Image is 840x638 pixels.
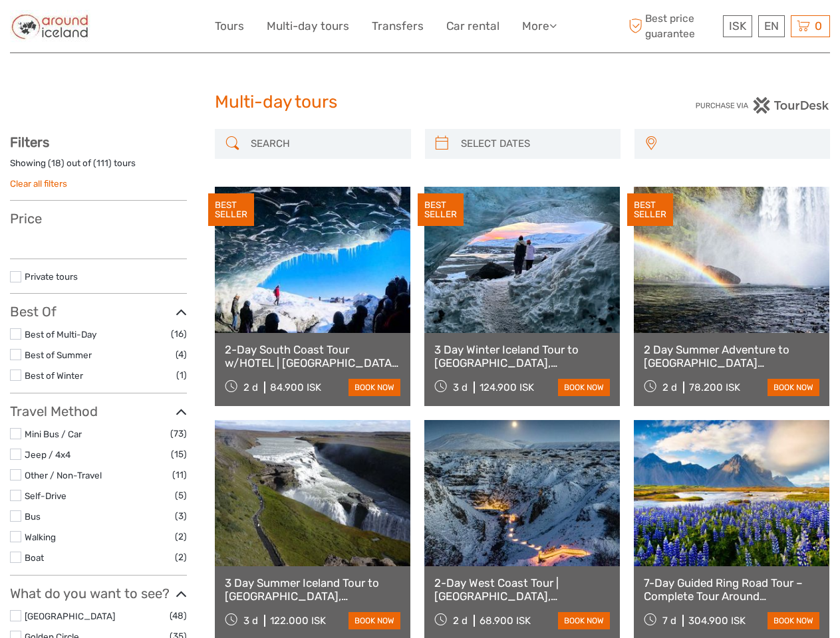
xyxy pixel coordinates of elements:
[558,612,610,629] a: book now
[10,178,67,189] a: Clear all filters
[558,379,610,396] a: book now
[644,576,819,603] a: 7-Day Guided Ring Road Tour – Complete Tour Around [GEOGRAPHIC_DATA]
[10,10,90,43] img: Around Iceland
[434,576,610,603] a: 2-Day West Coast Tour | [GEOGRAPHIC_DATA], [GEOGRAPHIC_DATA] w/Canyon Baths
[10,134,49,150] strong: Filters
[25,611,115,621] a: [GEOGRAPHIC_DATA]
[25,429,82,439] a: Mini Bus / Car
[25,329,96,340] a: Best of Multi-Day
[215,92,625,113] h1: Multi-day tours
[434,343,610,370] a: 3 Day Winter Iceland Tour to [GEOGRAPHIC_DATA], [GEOGRAPHIC_DATA], [GEOGRAPHIC_DATA] and [GEOGRAP...
[758,15,785,37] div: EN
[245,132,404,156] input: SEARCH
[225,343,400,370] a: 2-Day South Coast Tour w/HOTEL | [GEOGRAPHIC_DATA], [GEOGRAPHIC_DATA], [GEOGRAPHIC_DATA] & Waterf...
[10,157,187,177] div: Showing ( ) out of ( ) tours
[175,529,187,544] span: (2)
[688,615,746,627] div: 304.900 ISK
[10,211,187,227] h3: Price
[208,193,254,227] div: BEST SELLER
[813,19,824,33] span: 0
[349,612,400,629] a: book now
[215,17,244,36] a: Tours
[51,157,61,169] label: 18
[372,17,424,36] a: Transfers
[243,381,258,393] span: 2 d
[25,490,67,501] a: Self-Drive
[453,615,468,627] span: 2 d
[662,615,676,627] span: 7 d
[25,470,102,480] a: Other / Non-Travel
[768,379,819,396] a: book now
[270,615,326,627] div: 122.000 ISK
[729,19,746,33] span: ISK
[644,343,819,370] a: 2 Day Summer Adventure to [GEOGRAPHIC_DATA] [GEOGRAPHIC_DATA], Glacier Hiking, [GEOGRAPHIC_DATA],...
[456,132,614,156] input: SELECT DATES
[480,615,531,627] div: 68.900 ISK
[267,17,349,36] a: Multi-day tours
[170,426,187,441] span: (73)
[25,449,70,460] a: Jeep / 4x4
[768,612,819,629] a: book now
[172,467,187,482] span: (11)
[175,550,187,565] span: (2)
[171,326,187,342] span: (16)
[522,17,557,36] a: More
[453,381,468,393] span: 3 d
[689,381,740,393] div: 78.200 ISK
[480,381,534,393] div: 124.900 ISK
[171,447,187,462] span: (15)
[243,615,258,627] span: 3 d
[25,532,56,542] a: Walking
[96,157,108,169] label: 111
[175,508,187,524] span: (3)
[25,552,44,563] a: Boat
[25,370,83,381] a: Best of Winter
[10,403,187,419] h3: Travel Method
[170,608,187,623] span: (48)
[176,347,187,362] span: (4)
[625,11,720,41] span: Best price guarantee
[446,17,499,36] a: Car rental
[175,488,187,503] span: (5)
[695,97,830,114] img: PurchaseViaTourDesk.png
[25,350,92,360] a: Best of Summer
[662,381,677,393] span: 2 d
[627,193,673,227] div: BEST SELLER
[225,576,400,603] a: 3 Day Summer Iceland Tour to [GEOGRAPHIC_DATA], [GEOGRAPHIC_DATA] with Glacier Lagoon & Glacier Hike
[10,585,187,601] h3: What do you want to see?
[10,304,187,320] h3: Best Of
[176,368,187,383] span: (1)
[25,271,78,282] a: Private tours
[418,193,464,227] div: BEST SELLER
[270,381,321,393] div: 84.900 ISK
[349,379,400,396] a: book now
[25,511,41,522] a: Bus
